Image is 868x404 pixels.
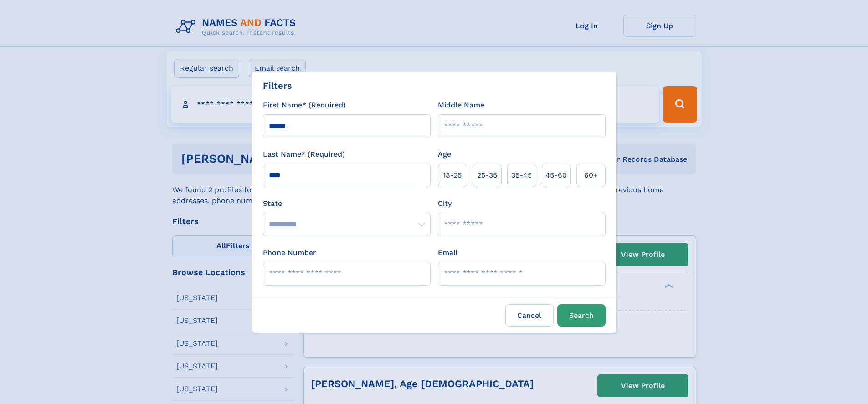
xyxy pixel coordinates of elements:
button: Search [557,304,606,327]
span: 35‑45 [511,170,532,181]
label: City [438,198,452,209]
label: Cancel [505,304,554,327]
label: State [263,198,431,209]
label: Middle Name [438,100,484,111]
span: 25‑35 [477,170,497,181]
label: Phone Number [263,247,316,258]
div: Filters [263,79,292,92]
label: Age [438,149,451,160]
span: 60+ [584,170,598,181]
span: 18‑25 [443,170,462,181]
label: Last Name* (Required) [263,149,345,160]
label: Email [438,247,457,258]
label: First Name* (Required) [263,100,346,111]
span: 45‑60 [545,170,567,181]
